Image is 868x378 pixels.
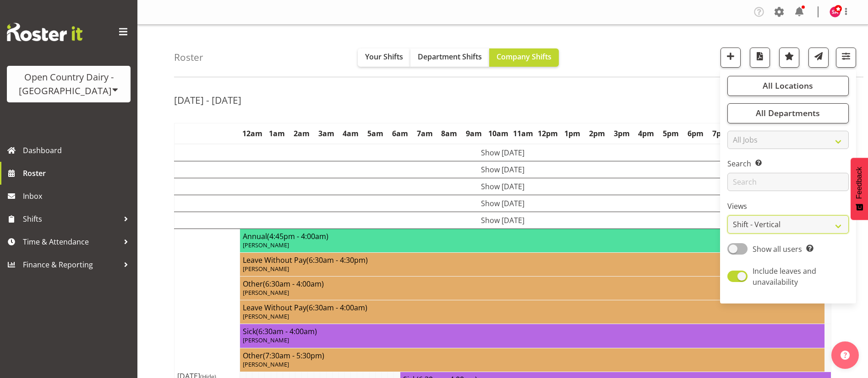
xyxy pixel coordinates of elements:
[338,123,363,144] th: 4am
[256,326,317,336] span: (6:30am - 4:00am)
[243,279,822,288] h4: Other
[358,48,410,67] button: Your Shifts
[609,123,634,144] th: 3pm
[836,48,856,68] button: Filter Shifts
[16,70,121,98] div: Open Country Dairy - [GEOGRAPHIC_DATA]
[243,256,822,265] h4: Leave Without Pay
[683,123,708,144] th: 6pm
[23,166,133,180] span: Roster
[175,161,831,178] td: Show [DATE]
[727,173,849,191] input: Search
[727,158,849,169] label: Search
[306,255,368,265] span: (6:30am - 4:30pm)
[560,123,585,144] th: 1pm
[174,94,241,106] h2: [DATE] - [DATE]
[23,144,133,157] span: Dashboard
[584,123,609,144] th: 2pm
[314,123,338,144] th: 3am
[418,52,482,62] span: Department Shifts
[243,312,289,320] span: [PERSON_NAME]
[388,123,412,144] th: 6am
[763,80,813,91] span: All Locations
[263,279,324,289] span: (6:30am - 4:00am)
[243,351,822,360] h4: Other
[756,107,820,118] span: All Departments
[243,360,289,368] span: [PERSON_NAME]
[306,303,367,313] span: (6:30am - 4:00am)
[727,201,849,212] label: Views
[289,123,314,144] th: 2am
[489,48,559,67] button: Company Shifts
[175,195,831,212] td: Show [DATE]
[23,189,133,203] span: Inbox
[243,241,289,249] span: [PERSON_NAME]
[708,123,732,144] th: 7pm
[240,123,265,144] th: 12am
[497,52,551,62] span: Company Shifts
[753,244,802,254] span: Show all users
[841,351,850,360] img: help-xxl-2.png
[243,303,822,312] h4: Leave Without Pay
[243,327,822,336] h4: Sick
[750,48,770,68] button: Download a PDF of the roster according to the set date range.
[175,212,831,229] td: Show [DATE]
[243,265,289,273] span: [PERSON_NAME]
[535,123,560,144] th: 12pm
[363,123,388,144] th: 5am
[808,48,829,68] button: Send a list of all shifts for the selected filtered period to all rostered employees.
[659,123,683,144] th: 5pm
[727,76,849,96] button: All Locations
[243,288,289,297] span: [PERSON_NAME]
[23,258,119,272] span: Finance & Reporting
[365,52,403,62] span: Your Shifts
[779,48,799,68] button: Highlight an important date within the roster.
[243,336,289,344] span: [PERSON_NAME]
[727,103,849,123] button: All Departments
[462,123,486,144] th: 9am
[634,123,659,144] th: 4pm
[851,158,868,220] button: Feedback - Show survey
[23,235,119,249] span: Time & Attendance
[486,123,511,144] th: 10am
[410,48,489,67] button: Department Shifts
[753,266,816,287] span: Include leaves and unavailability
[175,178,831,195] td: Show [DATE]
[511,123,535,144] th: 11am
[830,6,841,17] img: stacey-allen7479.jpg
[7,23,82,41] img: Rosterit website logo
[267,231,328,241] span: (4:45pm - 4:00am)
[412,123,437,144] th: 7am
[265,123,289,144] th: 1am
[23,212,119,226] span: Shifts
[721,48,741,68] button: Add a new shift
[855,167,863,199] span: Feedback
[175,144,831,161] td: Show [DATE]
[437,123,462,144] th: 8am
[243,232,822,241] h4: Annual
[174,52,203,63] h4: Roster
[263,351,324,361] span: (7:30am - 5:30pm)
